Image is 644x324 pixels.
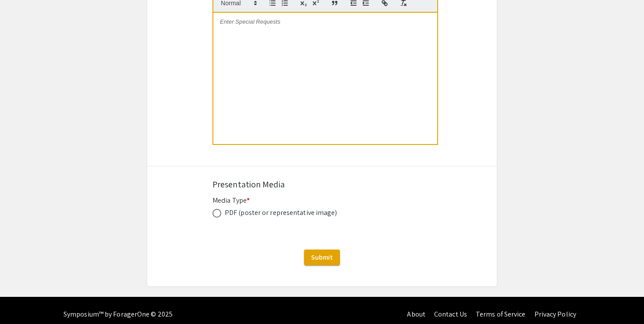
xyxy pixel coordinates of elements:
[304,250,340,265] button: Submit
[407,310,425,319] a: About
[476,310,526,319] a: Terms of Service
[311,253,333,262] span: Submit
[7,285,37,317] iframe: Chat
[434,310,467,319] a: Contact Us
[212,196,250,205] mat-label: Media Type
[225,208,337,218] div: PDF (poster or representative image)
[212,178,432,191] div: Presentation Media
[534,310,576,319] a: Privacy Policy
